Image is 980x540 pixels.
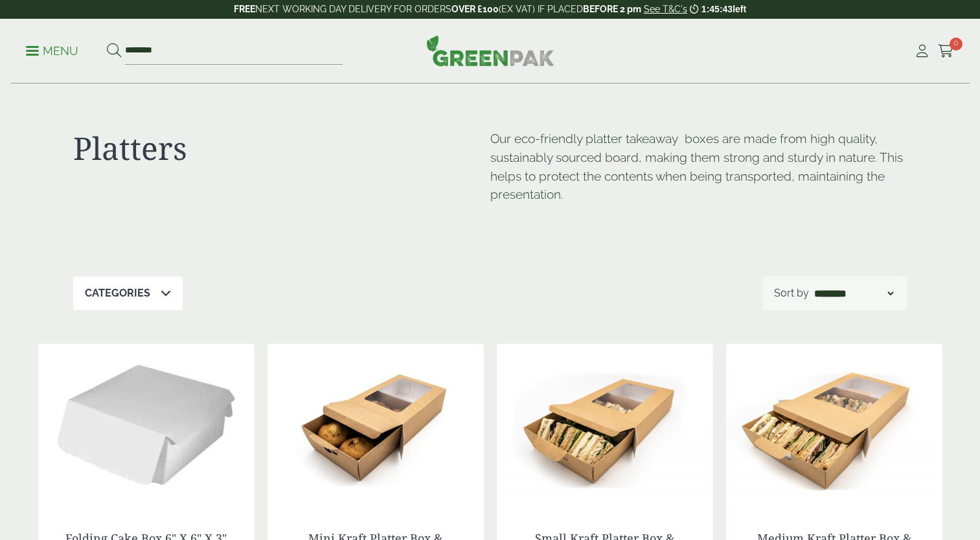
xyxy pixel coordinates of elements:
[914,45,930,58] i: My Account
[774,286,809,301] p: Sort by
[701,4,733,14] span: 1:45:43
[426,35,554,66] img: GreenPak Supplies
[73,129,490,167] h1: Platters
[497,344,713,506] img: medium platter boxes
[583,4,641,14] strong: BEFORE 2 pm
[451,4,499,14] strong: OVER £100
[268,344,484,506] img: IMG_4535
[234,4,255,14] strong: FREE
[38,344,255,506] img: 3530058 Folding Cake Box 8 x 8 x 4inch
[26,43,78,59] p: Menu
[938,45,954,58] i: Cart
[85,286,150,301] p: Categories
[490,131,903,201] span: Our eco-friendly platter takeaway boxes are made from high quality, sustainably sourced board, ma...
[26,43,78,56] a: Menu
[726,344,942,506] img: medium platter boxes
[938,41,954,61] a: 0
[733,4,746,14] span: left
[644,4,687,14] a: See T&C's
[812,286,896,301] select: Shop order
[950,38,963,51] span: 0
